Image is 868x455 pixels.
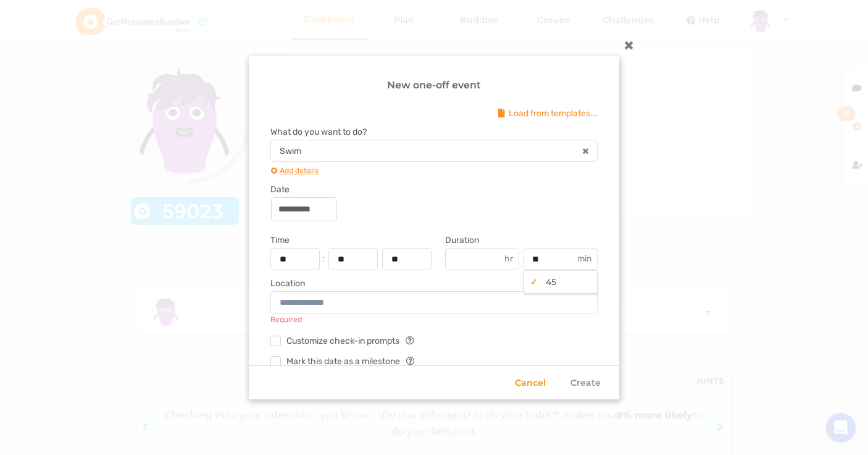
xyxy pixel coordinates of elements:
[270,315,598,325] p: Required
[515,375,546,390] a: Cancel
[270,233,432,248] h4: Time
[270,355,400,369] label: Mark this date as a milestone
[280,166,319,174] span: Add details
[445,233,598,248] h4: Duration
[280,147,301,156] div: Swim
[322,248,324,270] span: :
[272,198,336,221] input: Date
[270,108,598,119] div: Load from templates...
[270,78,598,93] h3: New one-off event
[270,276,598,291] h4: Location
[270,335,399,349] label: Customize check-in prompts
[270,125,598,140] h4: What do you want to do?
[270,182,598,197] h4: Date
[504,253,513,265] span: hr
[577,253,591,265] span: min
[546,276,556,287] span: 45
[570,375,601,390] a: Create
